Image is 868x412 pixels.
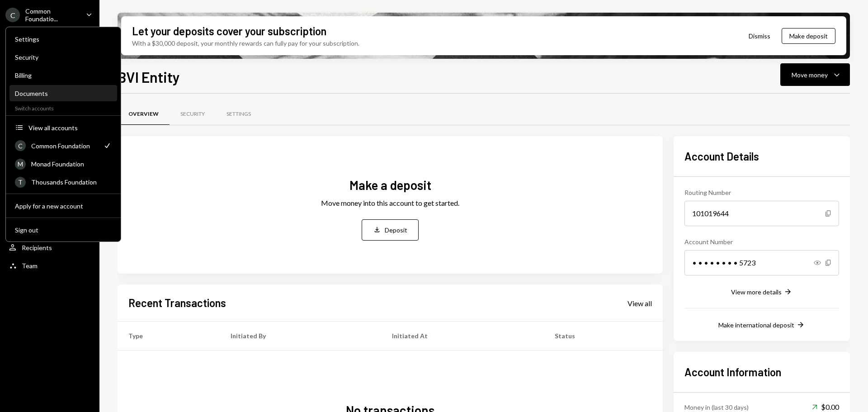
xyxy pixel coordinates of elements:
[9,31,117,47] a: Settings
[9,174,117,190] a: TThousands Foundation
[15,53,112,61] div: Security
[9,49,117,65] a: Security
[684,201,839,226] div: 101019644
[381,322,544,350] th: Initiated At
[627,299,652,308] div: View all
[9,156,117,172] a: MMonad Foundation
[385,225,407,235] div: Deposit
[684,188,839,197] div: Routing Number
[349,176,431,194] div: Make a deposit
[782,28,835,44] button: Make deposit
[731,288,782,296] div: View more details
[627,298,652,308] a: View all
[15,202,112,210] div: Apply for a new account
[25,7,79,23] div: Common Foundatio...
[22,262,38,270] div: Team
[128,295,226,310] h2: Recent Transactions
[6,103,121,112] div: Switch accounts
[31,160,112,168] div: Monad Foundation
[684,250,839,275] div: • • • • • • • • 5723
[28,124,112,132] div: View all accounts
[15,140,26,151] div: C
[180,110,205,118] div: Security
[15,159,26,170] div: M
[22,244,52,251] div: Recipients
[128,110,159,118] div: Overview
[684,149,839,164] h2: Account Details
[15,71,112,79] div: Billing
[9,198,117,214] button: Apply for a new account
[216,103,262,126] a: Settings
[15,226,112,234] div: Sign out
[170,103,216,126] a: Security
[15,90,112,97] div: Documents
[132,38,359,48] div: With a $30,000 deposit, your monthly rewards can fully pay for your subscription.
[5,239,94,256] a: Recipients
[118,68,180,86] h1: BVI Entity
[718,320,805,330] button: Make international deposit
[31,142,97,150] div: Common Foundation
[9,67,117,83] a: Billing
[684,403,749,412] div: Money in (last 30 days)
[220,322,381,350] th: Initiated By
[544,322,663,350] th: Status
[118,103,170,126] a: Overview
[737,25,782,47] button: Dismiss
[5,8,20,22] div: C
[226,110,251,118] div: Settings
[684,237,839,246] div: Account Number
[15,177,26,188] div: T
[780,63,850,86] button: Move money
[792,70,828,80] div: Move money
[362,219,419,241] button: Deposit
[9,222,117,238] button: Sign out
[718,321,794,329] div: Make international deposit
[31,178,112,186] div: Thousands Foundation
[9,120,117,136] button: View all accounts
[15,35,112,43] div: Settings
[321,198,459,208] div: Move money into this account to get started.
[684,365,839,379] h2: Account Information
[5,257,94,274] a: Team
[9,85,117,101] a: Documents
[118,322,220,350] th: Type
[731,287,793,297] button: View more details
[132,24,326,38] div: Let your deposits cover your subscription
